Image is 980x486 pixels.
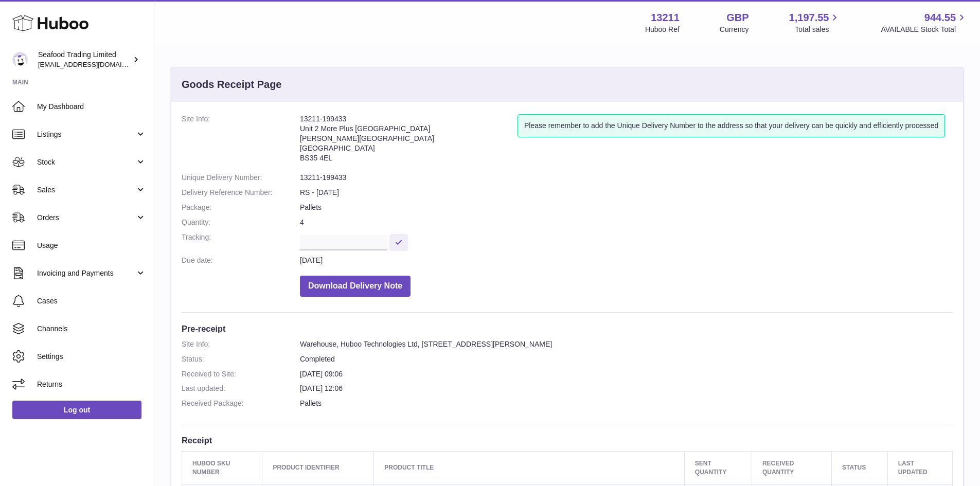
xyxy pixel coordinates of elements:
[684,452,752,484] th: Sent Quantity
[300,188,953,197] dd: RS - [DATE]
[300,354,953,364] dd: Completed
[37,268,135,278] span: Invoicing and Payments
[37,130,135,139] span: Listings
[37,324,146,334] span: Channels
[37,102,146,112] span: My Dashboard
[37,157,135,167] span: Stock
[182,256,300,265] dt: Due date:
[789,11,829,25] span: 1,197.55
[300,256,953,265] dd: [DATE]
[924,11,956,25] span: 944.55
[182,114,300,168] dt: Site Info:
[182,384,300,393] dt: Last updated:
[789,11,841,34] a: 1,197.55 Total sales
[300,276,411,297] button: Download Delivery Note
[651,11,680,25] strong: 13211
[37,380,146,389] span: Returns
[262,452,374,484] th: Product Identifier
[881,25,968,34] span: AVAILABLE Stock Total
[300,203,953,212] dd: Pallets
[720,25,749,34] div: Currency
[38,60,151,68] span: [EMAIL_ADDRESS][DOMAIN_NAME]
[182,323,953,334] h3: Pre-receipt
[182,369,300,379] dt: Received to Site:
[182,173,300,183] dt: Unique Delivery Number:
[300,173,953,183] dd: 13211-199433
[182,339,300,349] dt: Site Info:
[300,384,953,393] dd: [DATE] 12:06
[37,296,146,306] span: Cases
[182,399,300,408] dt: Received Package:
[726,11,749,25] strong: GBP
[300,114,518,168] address: 13211-199433 Unit 2 More Plus [GEOGRAPHIC_DATA] [PERSON_NAME][GEOGRAPHIC_DATA] [GEOGRAPHIC_DATA] ...
[38,50,131,69] div: Seafood Trading Limited
[37,213,135,223] span: Orders
[300,339,953,349] dd: Warehouse, Huboo Technologies Ltd, [STREET_ADDRESS][PERSON_NAME]
[645,25,680,34] div: Huboo Ref
[300,399,953,408] dd: Pallets
[37,185,135,195] span: Sales
[182,78,282,92] h3: Goods Receipt Page
[12,401,141,419] a: Log out
[182,435,953,446] h3: Receipt
[300,218,953,227] dd: 4
[12,52,28,67] img: online@rickstein.com
[37,352,146,362] span: Settings
[795,25,841,34] span: Total sales
[37,241,146,250] span: Usage
[182,232,300,250] dt: Tracking:
[182,188,300,197] dt: Delivery Reference Number:
[182,203,300,212] dt: Package:
[182,354,300,364] dt: Status:
[887,452,952,484] th: Last updated
[752,452,831,484] th: Received Quantity
[518,114,945,137] div: Please remember to add the Unique Delivery Number to the address so that your delivery can be qui...
[182,218,300,227] dt: Quantity:
[374,452,685,484] th: Product title
[881,11,968,34] a: 944.55 AVAILABLE Stock Total
[831,452,887,484] th: Status
[182,452,262,484] th: Huboo SKU Number
[300,369,953,379] dd: [DATE] 09:06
